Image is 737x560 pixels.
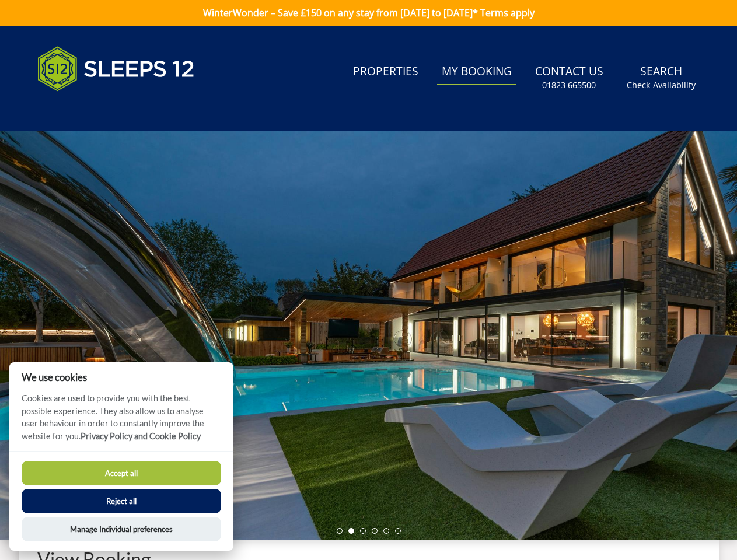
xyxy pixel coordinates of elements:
button: Manage Individual preferences [22,517,221,541]
button: Accept all [22,461,221,485]
small: Check Availability [627,79,696,91]
a: SearchCheck Availability [622,59,700,97]
h2: We use cookies [9,372,233,383]
a: Properties [348,59,423,85]
p: Cookies are used to provide you with the best possible experience. They also allow us to analyse ... [9,392,233,451]
a: Contact Us01823 665500 [530,59,608,97]
button: Reject all [22,489,221,513]
small: 01823 665500 [542,79,596,91]
iframe: Customer reviews powered by Trustpilot [32,105,154,115]
a: My Booking [437,59,516,85]
img: Sleeps 12 [37,40,195,98]
a: Privacy Policy and Cookie Policy [81,431,201,441]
